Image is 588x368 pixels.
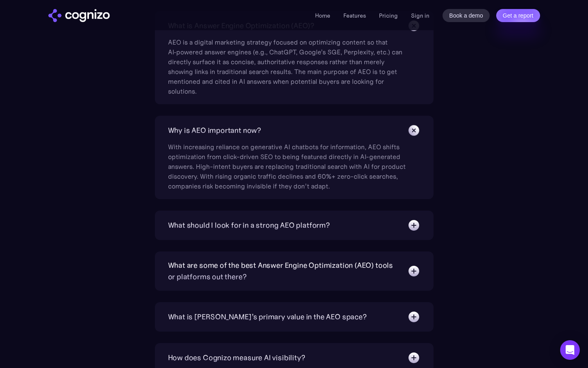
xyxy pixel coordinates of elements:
[496,9,540,22] a: Get a report
[443,9,490,22] a: Book a demo
[168,311,367,323] div: What is [PERSON_NAME]’s primary value in the AEO space?
[168,260,399,283] div: What are some of the best Answer Engine Optimization (AEO) tools or platforms out there?
[48,9,110,22] a: home
[168,352,305,364] div: How does Cognizo measure AI visibility?
[168,32,406,96] div: AEO is a digital marketing strategy focused on optimizing content so that AI‑powered answer engin...
[411,11,429,20] a: Sign in
[315,12,330,19] a: Home
[168,125,261,136] div: Why is AEO important now?
[168,137,406,191] div: With increasing reliance on generative AI chatbots for information, AEO shifts optimization from ...
[168,220,330,231] div: What should I look for in a strong AEO platform?
[48,9,110,22] img: cognizo logo
[379,12,398,19] a: Pricing
[560,340,580,360] div: Open Intercom Messenger
[343,12,366,19] a: Features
